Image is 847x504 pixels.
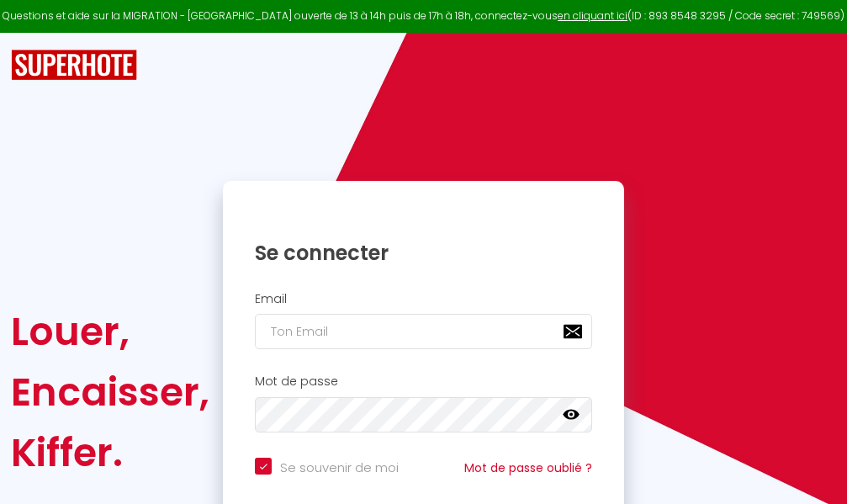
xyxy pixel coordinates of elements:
div: Louer, [11,301,209,362]
h1: Se connecter [255,240,592,266]
input: Ton Email [255,314,592,349]
h2: Email [255,292,592,306]
a: Mot de passe oublié ? [464,459,592,476]
img: SuperHote logo [11,50,137,81]
h2: Mot de passe [255,374,592,389]
div: Kiffer. [11,422,209,483]
div: Encaisser, [11,362,209,422]
a: en cliquant ici [558,8,627,23]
